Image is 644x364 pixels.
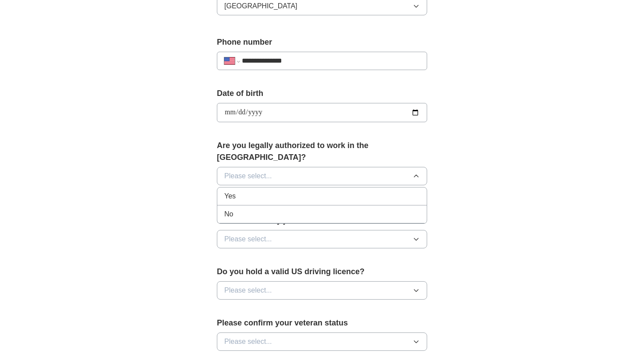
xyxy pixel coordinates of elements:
label: Do you hold a valid US driving licence? [217,266,427,278]
span: Please select... [224,336,272,347]
span: Please select... [224,171,272,181]
label: Date of birth [217,88,427,99]
button: Please select... [217,281,427,300]
label: Please confirm your veteran status [217,317,427,329]
button: Please select... [217,230,427,248]
span: No [224,209,233,219]
span: [GEOGRAPHIC_DATA] [224,1,297,11]
span: Please select... [224,234,272,244]
button: Please select... [217,167,427,185]
label: Are you legally authorized to work in the [GEOGRAPHIC_DATA]? [217,140,427,163]
label: Phone number [217,36,427,48]
span: Please select... [224,285,272,296]
span: Yes [224,191,236,201]
button: Please select... [217,332,427,351]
